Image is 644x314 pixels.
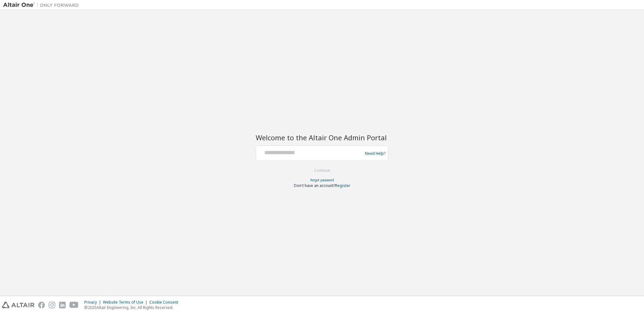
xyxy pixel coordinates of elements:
div: Privacy [84,300,103,305]
img: Altair One [3,2,82,8]
img: facebook.svg [38,302,45,308]
span: Don't have an account? [294,183,335,188]
img: instagram.svg [49,302,55,308]
p: © 2025 Altair Engineering, Inc. All Rights Reserved. [84,305,182,310]
div: Website Terms of Use [103,300,149,305]
div: Cookie Consent [149,300,182,305]
h2: Welcome to the Altair One Admin Portal [256,133,388,142]
a: Register [335,183,350,188]
img: altair_logo.svg [2,302,34,308]
img: youtube.svg [69,302,79,308]
img: linkedin.svg [59,302,66,308]
a: Forgot password [310,178,334,182]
